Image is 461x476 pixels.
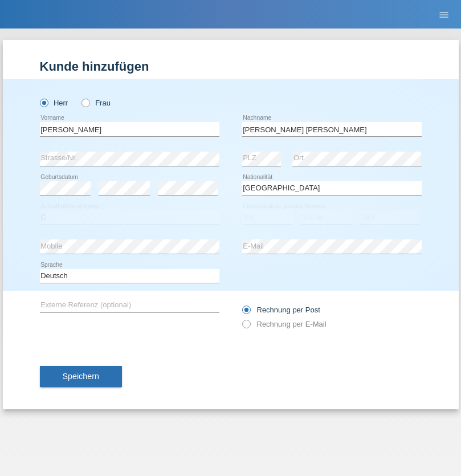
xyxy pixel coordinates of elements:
span: Speichern [63,372,99,381]
button: Speichern [40,366,122,388]
input: Rechnung per E-Mail [242,320,250,334]
label: Frau [81,99,111,107]
input: Herr [40,99,47,106]
label: Rechnung per E-Mail [242,320,327,328]
input: Frau [81,99,89,106]
label: Herr [40,99,68,107]
label: Rechnung per Post [242,306,320,314]
i: menu [438,9,450,21]
a: menu [433,11,455,18]
input: Rechnung per Post [242,306,250,320]
h1: Kunde hinzufügen [40,59,422,74]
